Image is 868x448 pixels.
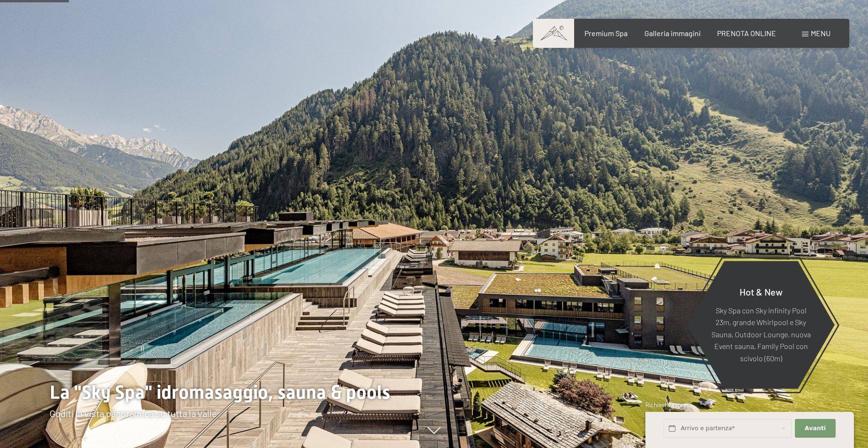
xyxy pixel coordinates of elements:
[811,29,831,38] span: Menu
[584,29,628,38] a: Premium Spa
[710,304,812,364] p: Sky Spa con Sky infinity Pool 23m, grande Whirlpool e Sky Sauna, Outdoor Lounge, nuova Event saun...
[687,260,835,389] a: Hot & New Sky Spa con Sky infinity Pool 23m, grande Whirlpool e Sky Sauna, Outdoor Lounge, nuova ...
[645,401,692,409] span: Richiesta express
[795,419,835,438] button: Avanti
[644,29,701,38] a: Galleria immagini
[805,424,826,433] span: Avanti
[717,29,776,38] a: PRENOTA ONLINE
[740,286,783,297] span: Hot & New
